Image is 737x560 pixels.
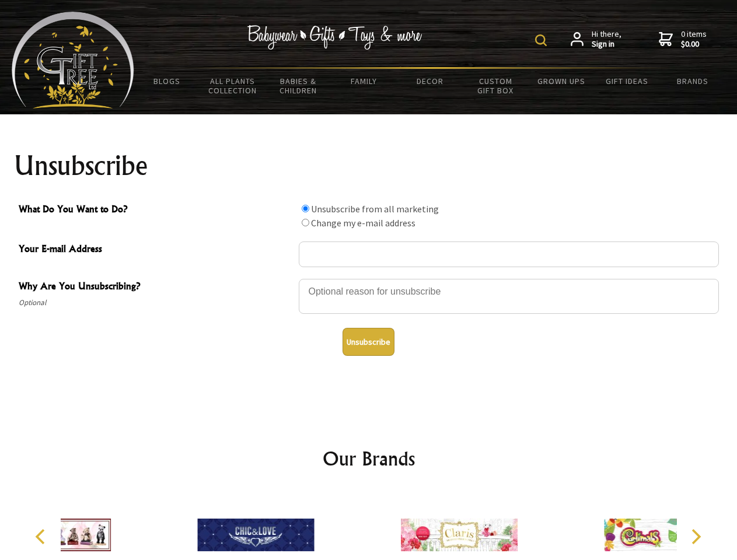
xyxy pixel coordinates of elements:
img: Babyware - Gifts - Toys and more... [12,12,134,108]
span: Why Are You Unsubscribing? [19,279,293,296]
a: Grown Ups [528,69,594,93]
span: 0 items [681,29,707,50]
img: Babywear - Gifts - Toys & more [247,25,422,50]
strong: $0.00 [681,39,707,50]
a: Family [331,69,397,93]
a: Hi there,Sign in [571,29,621,50]
a: 0 items$0.00 [659,29,707,50]
h1: Unsubscribe [14,152,724,180]
a: BLOGS [134,69,200,93]
label: Unsubscribe from all marketing [311,203,439,215]
a: Gift Ideas [594,69,660,93]
input: What Do You Want to Do? [302,205,309,212]
img: product search [535,34,547,46]
a: Brands [660,69,726,93]
span: What Do You Want to Do? [19,202,293,219]
span: Your E-mail Address [19,242,293,258]
input: What Do You Want to Do? [302,219,309,226]
a: Decor [397,69,463,93]
button: Unsubscribe [343,328,394,356]
span: Optional [19,296,293,310]
strong: Sign in [592,39,621,50]
h2: Our Brands [23,444,714,473]
a: All Plants Collection [200,69,266,103]
button: Next [683,524,708,549]
input: Your E-mail Address [299,242,719,267]
button: Previous [29,524,55,549]
a: Babies & Children [266,69,331,103]
span: Hi there, [592,29,621,50]
textarea: Why Are You Unsubscribing? [299,279,719,314]
label: Change my e-mail address [311,217,415,229]
a: Custom Gift Box [463,69,529,103]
